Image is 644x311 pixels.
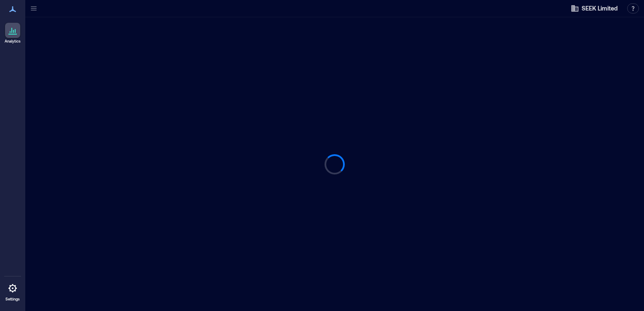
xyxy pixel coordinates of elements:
[582,4,618,13] span: SEEK Limited
[5,297,20,302] p: Settings
[2,20,23,46] a: Analytics
[568,2,620,15] button: SEEK Limited
[5,39,21,44] p: Analytics
[3,278,23,304] a: Settings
